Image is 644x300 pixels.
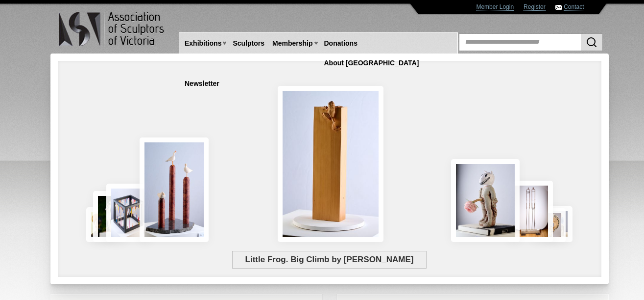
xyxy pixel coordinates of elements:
a: Sculptors [229,34,268,53]
a: Donations [320,34,361,53]
img: Rising Tides [140,137,209,242]
a: Newsletter [181,75,223,93]
img: Little Frog. Big Climb [278,86,383,242]
a: Contact [564,3,584,11]
a: Register [524,3,546,11]
span: Little Frog. Big Climb by [PERSON_NAME] [232,251,427,269]
img: Waiting together for the Home coming [547,206,572,242]
a: Member Login [476,3,514,11]
a: Membership [268,34,316,53]
img: logo.png [58,10,166,49]
img: Swingers [508,181,553,242]
img: Contact ASV [555,5,562,10]
a: About [GEOGRAPHIC_DATA] [320,54,423,72]
a: Exhibitions [181,34,225,53]
img: Search [586,36,597,48]
img: Let There Be Light [451,159,520,242]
